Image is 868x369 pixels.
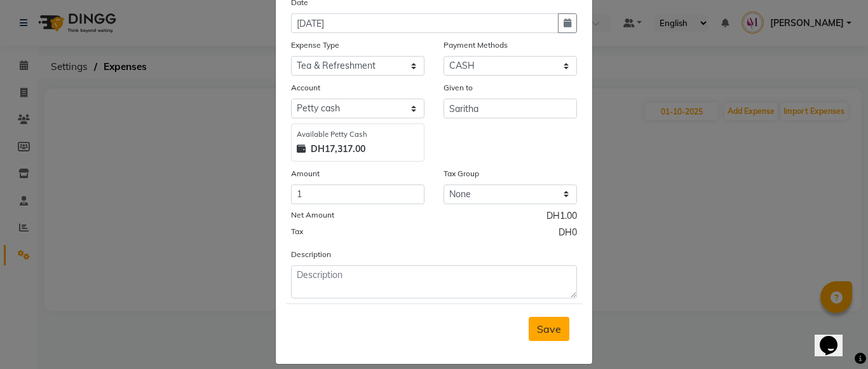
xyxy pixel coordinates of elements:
[291,82,320,94] label: Account
[291,226,303,237] label: Tax
[537,323,561,335] span: Save
[559,226,577,242] span: DH0
[444,39,508,51] label: Payment Methods
[291,39,339,51] label: Expense Type
[444,99,577,118] input: Given to
[529,317,569,341] button: Save
[291,184,424,204] input: Amount
[444,168,479,179] label: Tax Group
[291,249,331,260] label: Description
[297,129,419,140] div: Available Petty Cash
[444,82,473,94] label: Given to
[815,318,855,356] iframe: chat widget
[291,209,334,221] label: Net Amount
[546,209,577,226] span: DH1.00
[311,143,365,156] strong: DH17,317.00
[291,168,320,179] label: Amount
